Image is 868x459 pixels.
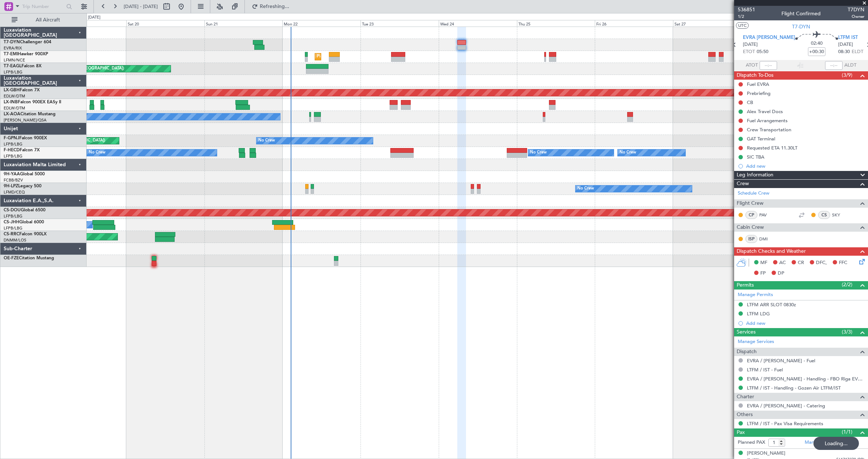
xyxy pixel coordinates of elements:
[743,41,758,48] span: [DATE]
[577,183,594,194] div: No Crew
[781,10,821,17] div: Flight Confirmed
[760,61,777,70] input: --:--
[317,51,386,62] div: Planned Maint [GEOGRAPHIC_DATA]
[126,20,204,27] div: Sat 20
[48,20,126,27] div: Fri 19
[4,184,41,188] a: 9H-LPZLegacy 500
[258,135,275,146] div: No Crew
[818,211,830,219] div: CS
[852,48,863,56] span: ELDT
[736,22,749,29] button: UTC
[4,141,23,147] a: LFPB/LBG
[204,20,283,27] div: Sun 21
[747,302,796,308] div: LTFM ARR SLOT 0830z
[737,393,754,401] span: Charter
[738,13,755,20] span: 1/2
[747,358,815,364] a: EVRA / [PERSON_NAME] - Fuel
[838,41,853,48] span: [DATE]
[760,270,766,277] span: FP
[4,100,61,104] a: LX-INBFalcon 900EX EASy II
[760,259,767,267] span: MF
[737,180,749,188] span: Crew
[4,208,45,212] a: CS-DOUGlobal 6500
[743,34,795,41] span: EVRA [PERSON_NAME]
[8,14,79,26] button: All Aircraft
[747,385,841,391] a: LTFM / IST - Handling - Gozen Air LTFM/IST
[747,376,864,382] a: EVRA / [PERSON_NAME] - Handling - FBO Riga EVRA / [PERSON_NAME]
[22,1,64,12] input: Trip Number
[798,259,804,267] span: CR
[737,281,754,290] span: Permits
[737,71,773,80] span: Dispatch To-Dos
[813,437,859,450] div: Loading...
[4,105,25,111] a: EDLW/DTM
[839,259,847,267] span: FFC
[737,247,806,256] span: Dispatch Checks and Weather
[743,48,755,56] span: ETOT
[746,62,758,69] span: ATOT
[745,235,757,243] div: ISP
[747,99,753,105] div: CB
[747,154,764,160] div: SIC TBA
[737,328,756,336] span: Services
[842,71,852,79] span: (3/9)
[4,57,25,63] a: LFMN/NCE
[746,320,864,326] div: Add new
[89,147,105,158] div: No Crew
[4,189,25,195] a: LFMD/CEQ
[759,212,776,218] a: PAV
[4,88,40,92] a: LX-GBHFalcon 7X
[4,220,44,224] a: CS-JHHGlobal 6000
[779,259,786,267] span: AC
[4,88,20,92] span: LX-GBH
[842,328,852,336] span: (3/3)
[816,259,827,267] span: DFC,
[747,108,783,115] div: Alex Travel Docs
[842,428,852,436] span: (1/1)
[4,45,22,51] a: EVRA/RIX
[19,17,77,23] span: All Aircraft
[4,52,48,56] a: T7-EMIHawker 900XP
[4,148,40,152] a: F-HECDFalcon 7X
[792,23,810,31] span: T7-DYN
[844,62,856,69] span: ALDT
[747,403,825,409] a: EVRA / [PERSON_NAME] - Catering
[811,40,823,47] span: 02:40
[848,13,864,20] span: Owner
[738,439,765,446] label: Planned PAX
[4,213,23,219] a: LFPB/LBG
[738,190,769,197] a: Schedule Crew
[747,145,797,151] div: Requested ETA 11.30LT
[747,136,775,142] div: GAT Terminal
[4,256,54,260] a: OE-FZECitation Mustang
[595,20,673,27] div: Fri 26
[4,52,18,56] span: T7-EMI
[4,64,21,68] span: T7-EAGL
[737,348,757,356] span: Dispatch
[738,338,774,346] a: Manage Services
[842,281,852,288] span: (2/2)
[4,220,19,224] span: CS-JHH
[4,225,23,231] a: LFPB/LBG
[259,4,290,9] span: Refreshing...
[620,147,636,158] div: No Crew
[4,172,20,176] span: 9H-YAA
[4,136,47,140] a: F-GPNJFalcon 900EX
[737,199,764,208] span: Flight Crew
[439,20,517,27] div: Wed 24
[757,48,768,56] span: 05:50
[124,3,158,10] span: [DATE] - [DATE]
[4,153,23,159] a: LFPB/LBG
[838,48,850,56] span: 08:30
[4,100,18,104] span: LX-INB
[88,15,100,21] div: [DATE]
[517,20,595,27] div: Thu 25
[747,127,791,133] div: Crew Transportation
[747,311,770,317] div: LTFM LDG
[282,20,361,27] div: Mon 22
[4,40,51,44] a: T7-DYNChallenger 604
[4,112,56,116] a: LX-AOACitation Mustang
[737,171,773,179] span: Leg Information
[737,223,764,232] span: Cabin Crew
[848,6,864,13] span: T7DYN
